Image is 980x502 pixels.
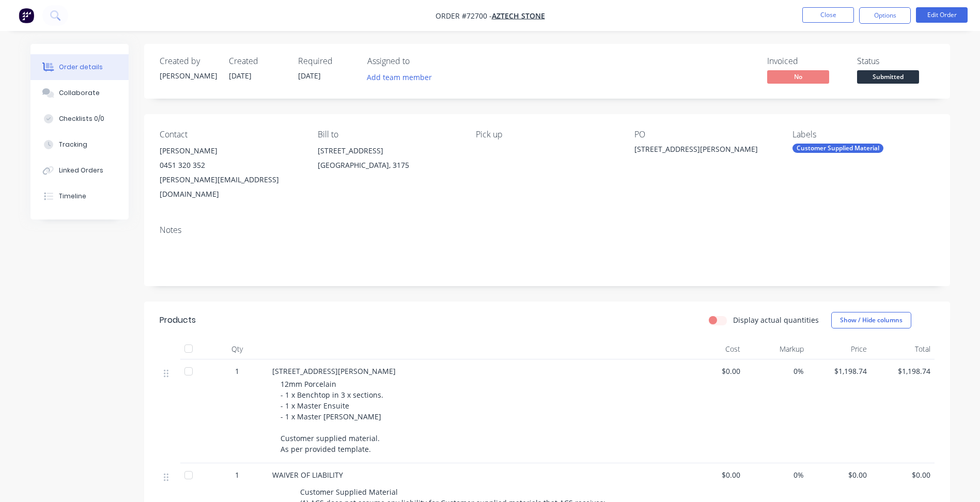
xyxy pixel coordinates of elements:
button: Linked Orders [30,158,129,183]
div: Collaborate [59,88,100,98]
div: [STREET_ADDRESS][PERSON_NAME] [634,144,764,158]
span: WAIVER OF LIABILITY [272,470,343,480]
div: [PERSON_NAME] [160,70,216,81]
button: Edit Order [916,7,968,23]
div: Linked Orders [59,166,103,175]
img: Factory [19,8,34,23]
span: [DATE] [229,71,252,81]
button: Add team member [367,70,438,84]
button: Show / Hide columns [831,312,911,328]
span: Order #72700 - [435,11,492,21]
div: Invoiced [767,56,845,66]
button: Add team member [361,70,437,84]
div: [STREET_ADDRESS][GEOGRAPHIC_DATA], 3175 [318,144,459,177]
span: No [767,70,829,83]
div: Price [808,339,872,359]
div: Labels [792,130,934,139]
div: Qty [206,339,268,359]
button: Checklists 0/0 [30,106,129,132]
span: 0% [749,469,804,480]
div: Customer Supplied Material [792,144,883,153]
button: Options [859,7,911,24]
div: Markup [744,339,808,359]
span: 0% [749,366,804,376]
span: Submitted [857,70,919,83]
div: Status [857,56,935,66]
div: [PERSON_NAME][EMAIL_ADDRESS][DOMAIN_NAME] [160,172,301,201]
button: Collaborate [30,80,129,106]
div: 0451 320 352 [160,158,301,172]
div: Order details [59,62,103,72]
span: $0.00 [686,366,741,376]
div: Contact [160,130,301,139]
div: Created [229,56,286,66]
div: Tracking [59,140,87,149]
span: 1 [235,469,239,480]
div: Timeline [59,192,86,201]
div: [STREET_ADDRESS] [318,144,459,158]
div: [PERSON_NAME]0451 320 352[PERSON_NAME][EMAIL_ADDRESS][DOMAIN_NAME] [160,144,301,201]
span: 1 [235,366,239,376]
div: Created by [160,56,216,66]
div: Assigned to [367,56,471,66]
span: 12mm Porcelain - 1 x Benchtop in 3 x sections. - 1 x Master Ensuite - 1 x Master [PERSON_NAME] Cu... [281,379,383,454]
div: Total [871,339,935,359]
div: Products [160,314,196,326]
div: PO [634,130,776,139]
div: Bill to [318,130,459,139]
div: [PERSON_NAME] [160,144,301,158]
button: Tracking [30,132,129,158]
div: [GEOGRAPHIC_DATA], 3175 [318,158,459,172]
span: $0.00 [812,469,867,480]
div: Checklists 0/0 [59,114,104,123]
div: Pick up [476,130,617,139]
span: $1,198.74 [812,366,867,376]
span: $1,198.74 [875,366,930,376]
button: Order details [30,54,129,80]
span: $0.00 [686,469,741,480]
button: Close [802,7,854,23]
span: [STREET_ADDRESS][PERSON_NAME] [272,366,396,376]
label: Display actual quantities [733,315,819,325]
a: Aztech Stone [492,11,545,21]
button: Timeline [30,183,129,209]
div: Required [298,56,355,66]
span: [DATE] [298,71,321,81]
div: Cost [681,339,745,359]
button: Submitted [857,70,919,86]
div: Notes [160,225,935,235]
span: $0.00 [875,469,930,480]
